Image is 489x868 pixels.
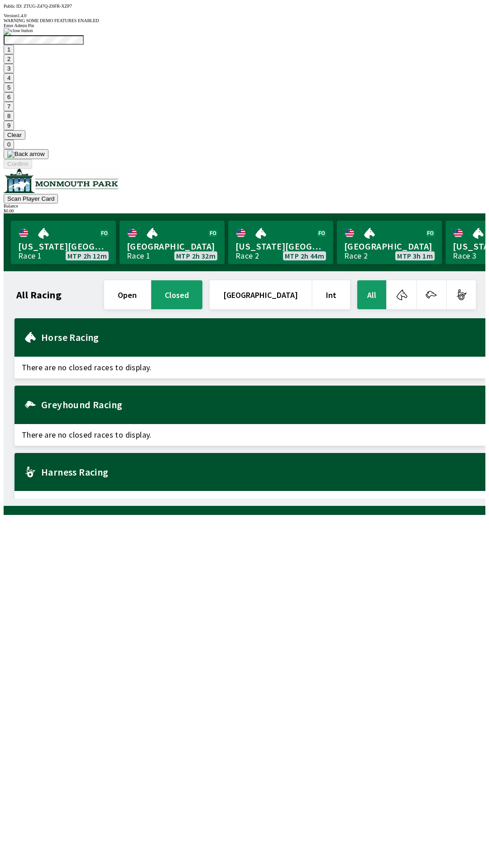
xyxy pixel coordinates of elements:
img: Back arrow [7,151,45,158]
div: Race 2 [344,252,368,259]
img: venue logo [4,169,118,193]
button: 3 [4,64,14,73]
div: Enter Admin Pin [4,23,485,28]
span: There are no closed races to display. [14,491,485,513]
button: 7 [4,102,14,111]
button: [GEOGRAPHIC_DATA] [210,280,312,309]
a: [US_STATE][GEOGRAPHIC_DATA]Race 1MTP 2h 12m [11,221,116,264]
button: Scan Player Card [4,194,58,203]
button: Int [312,280,350,309]
button: Clear [4,130,25,140]
span: [US_STATE][GEOGRAPHIC_DATA] [18,241,109,252]
a: [GEOGRAPHIC_DATA]Race 1MTP 2h 32m [120,221,225,264]
div: Public ID: [4,4,485,9]
span: There are no closed races to display. [14,424,485,446]
span: MTP 3h 1m [397,252,433,259]
span: There are no closed races to display. [14,357,485,378]
h2: Harness Racing [41,468,478,476]
a: [GEOGRAPHIC_DATA]Race 2MTP 3h 1m [337,221,442,264]
h1: All Racing [16,291,62,298]
span: [GEOGRAPHIC_DATA] [127,241,217,252]
button: 2 [4,54,14,64]
div: Race 1 [127,252,150,259]
button: 4 [4,73,14,83]
button: 0 [4,140,14,149]
span: [US_STATE][GEOGRAPHIC_DATA] [235,241,326,252]
button: 8 [4,111,14,121]
div: Race 2 [235,252,259,259]
div: WARNING SOME DEMO FEATURES ENABLED [4,18,485,23]
button: 6 [4,92,14,102]
button: closed [151,280,202,309]
h2: Greyhound Racing [41,401,478,408]
span: MTP 2h 44m [285,252,324,259]
button: Confirm [4,159,32,169]
a: [US_STATE][GEOGRAPHIC_DATA]Race 2MTP 2h 44m [228,221,333,264]
span: MTP 2h 32m [176,252,216,259]
div: Race 1 [18,252,42,259]
button: All [357,280,386,309]
div: Race 3 [453,252,476,259]
span: [GEOGRAPHIC_DATA] [344,241,435,252]
img: close button [4,28,33,35]
button: open [104,280,150,309]
h2: Horse Racing [41,334,478,341]
div: $ 0.00 [4,208,485,213]
span: ZTUG-Z47Q-Z6FR-XZP7 [24,4,72,9]
button: 5 [4,83,14,92]
button: 1 [4,45,14,54]
button: 9 [4,121,14,130]
div: Version 1.4.0 [4,13,485,18]
div: Balance [4,203,485,208]
span: MTP 2h 12m [67,252,107,259]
